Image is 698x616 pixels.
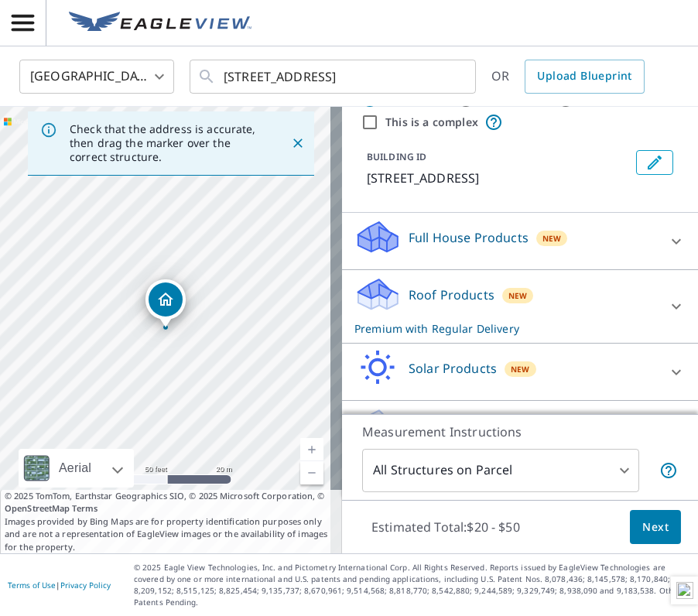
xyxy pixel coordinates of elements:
p: Estimated Total: $20 - $50 [359,510,532,544]
p: BUILDING ID [367,150,426,163]
p: Check that the address is accurate, then drag the marker over the correct structure. [70,122,263,164]
div: Roof ProductsNewPremium with Regular Delivery [354,276,686,337]
span: Your report will include each building or structure inside the parcel boundary. In some cases, du... [659,461,678,480]
p: Measurement Instructions [362,423,678,441]
div: OR [491,60,645,94]
span: New [542,232,562,245]
span: New [508,289,528,302]
span: © 2025 TomTom, Earthstar Geographics SIO, © 2025 Microsoft Corporation, © [5,490,337,515]
span: New [511,363,530,375]
p: [STREET_ADDRESS] [367,169,630,187]
input: Search by address or latitude-longitude [224,55,444,98]
div: Dropped pin, building 1, Residential property, 135 W Dolphin St Siler City, NC 27344 [145,279,186,327]
span: Next [642,518,669,537]
div: Aerial [19,449,134,488]
span: Upload Blueprint [537,67,631,86]
a: EV Logo [60,2,261,44]
a: Current Level 19, Zoom Out [300,461,323,484]
img: EV Logo [69,12,251,35]
p: Solar Products [409,359,497,378]
p: | [8,580,111,590]
a: Terms [72,502,98,514]
p: Full House Products [409,228,529,247]
a: Terms of Use [8,580,56,590]
a: Current Level 19, Zoom In [300,438,323,461]
div: Walls ProductsNew [354,407,686,451]
a: OpenStreetMap [5,502,70,514]
button: Close [288,133,308,153]
div: Aerial [54,449,96,488]
a: Privacy Policy [60,580,111,590]
a: Upload Blueprint [525,60,644,94]
p: © 2025 Eagle View Technologies, Inc. and Pictometry International Corp. All Rights Reserved. Repo... [134,562,690,608]
div: Full House ProductsNew [354,219,686,263]
div: All Structures on Parcel [362,449,639,492]
div: [GEOGRAPHIC_DATA] [19,55,174,98]
button: Next [630,510,681,545]
button: Edit building 1 [636,150,673,175]
div: Solar ProductsNew [354,350,686,394]
p: Premium with Regular Delivery [354,320,658,337]
p: Roof Products [409,286,494,304]
label: This is a complex [385,115,478,130]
